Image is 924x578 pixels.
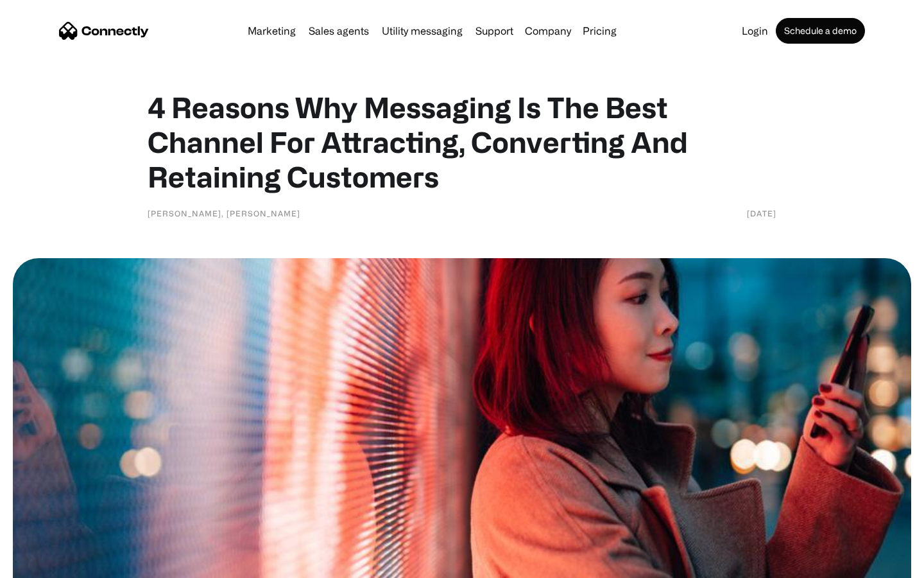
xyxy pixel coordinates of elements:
a: Pricing [577,26,622,36]
ul: Language list [26,556,77,574]
a: Support [470,26,518,36]
div: [PERSON_NAME], [PERSON_NAME] [148,207,300,220]
aside: Language selected: English [13,556,77,574]
a: Login [737,26,773,36]
a: Utility messaging [377,26,468,36]
h1: 4 Reasons Why Messaging Is The Best Channel For Attracting, Converting And Retaining Customers [148,90,776,194]
a: Sales agents [304,26,374,36]
a: Marketing [243,26,301,36]
div: [DATE] [747,207,776,220]
a: Schedule a demo [776,18,865,44]
div: Company [525,22,571,40]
